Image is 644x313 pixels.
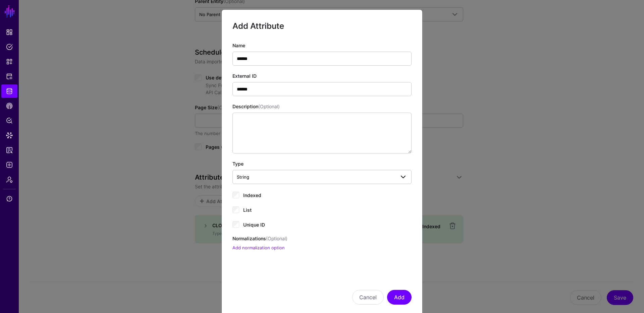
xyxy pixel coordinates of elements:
span: List [243,207,252,213]
span: Unique ID [243,222,265,228]
a: Add normalization option [232,245,285,250]
h2: Add Attribute [232,20,412,32]
label: Name [232,42,245,49]
button: Cancel [352,290,384,305]
span: (Optional) [258,104,280,109]
span: (Optional) [266,236,287,241]
span: Indexed [243,192,261,198]
span: String [237,174,249,180]
label: Normalizations [232,235,287,242]
button: Add [387,290,412,305]
label: Description [232,103,280,110]
label: Type [232,160,244,167]
label: External ID [232,72,257,79]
